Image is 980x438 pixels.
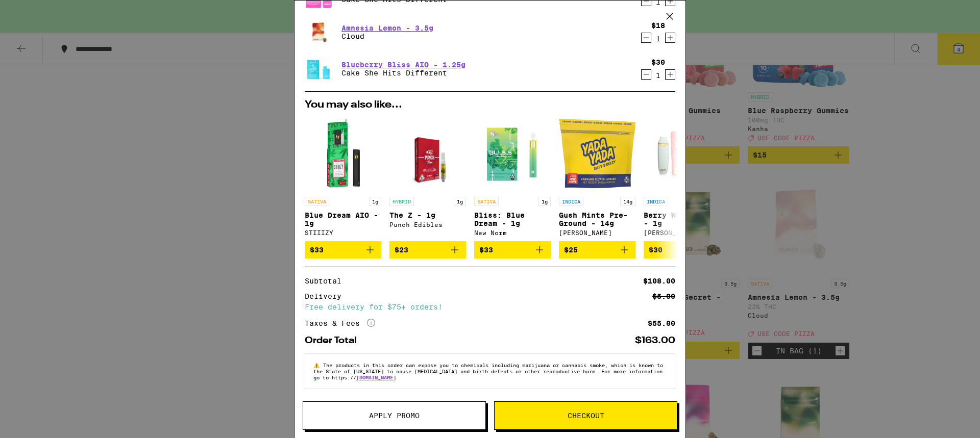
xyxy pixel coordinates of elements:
div: [PERSON_NAME] [559,229,635,236]
p: 1g [369,197,381,206]
p: Bliss: Blue Dream - 1g [474,211,551,227]
div: 1 [651,71,665,80]
p: INDICA [559,197,583,206]
p: Cake She Hits Different [341,69,465,77]
span: $30 [649,246,663,254]
div: Order Total [305,336,364,345]
p: Cloud [341,32,433,40]
div: Subtotal [305,277,349,285]
button: Add to bag [305,241,381,259]
p: Gush Mints Pre-Ground - 14g [559,211,635,227]
h2: You may also like... [305,100,675,110]
a: Open page for Blue Dream AIO - 1g from STIIIZY [305,115,381,241]
a: [DOMAIN_NAME] [356,374,396,380]
span: Checkout [568,412,604,419]
p: SATIVA [474,197,499,206]
div: Free delivery for $75+ orders! [305,303,675,311]
p: 1g [538,197,551,206]
img: New Norm - Bliss: Blue Dream - 1g [474,115,551,192]
img: Yada Yada - Gush Mints Pre-Ground - 14g [559,115,635,192]
div: $55.00 [648,320,675,327]
img: Cake She Hits Different - Blueberry Bliss AIO - 1.25g [305,55,333,83]
button: Checkout [494,401,677,430]
span: Apply Promo [369,412,420,419]
button: Decrement [641,69,651,80]
button: Add to bag [644,241,720,259]
div: Delivery [305,293,349,300]
button: Apply Promo [303,401,486,430]
a: Amnesia Lemon - 3.5g [341,24,433,32]
a: Open page for Bliss: Blue Dream - 1g from New Norm [474,115,551,241]
button: Add to bag [474,241,551,259]
span: $33 [479,246,493,254]
div: $18 [651,21,665,30]
span: $33 [310,246,324,254]
div: $163.00 [635,336,675,345]
p: Berry White AIO - 1g [644,211,720,227]
div: $108.00 [643,277,675,285]
button: Decrement [641,33,651,43]
img: Punch Edibles - The Z - 1g [398,115,457,192]
a: Open page for Gush Mints Pre-Ground - 14g from Yada Yada [559,115,635,241]
span: The products in this order can expose you to chemicals including marijuana or cannabis smoke, whi... [313,362,663,380]
button: Increment [665,69,675,80]
p: SATIVA [305,197,329,206]
div: 1 [651,35,665,43]
a: Open page for Berry White AIO - 1g from Jeeter [644,115,720,241]
img: STIIIZY - Blue Dream AIO - 1g [305,115,381,192]
div: [PERSON_NAME] [644,229,720,236]
p: The Z - 1g [389,211,466,219]
a: Open page for The Z - 1g from Punch Edibles [389,115,466,241]
span: $25 [564,246,578,254]
p: INDICA [644,197,668,206]
span: $23 [395,246,408,254]
button: Increment [665,33,675,43]
a: Blueberry Bliss AIO - 1.25g [341,61,465,69]
p: Blue Dream AIO - 1g [305,211,381,227]
p: HYBRID [389,197,414,206]
button: Add to bag [559,241,635,259]
span: ⚠️ [313,362,323,368]
img: Jeeter - Berry White AIO - 1g [644,115,720,192]
div: New Norm [474,229,551,236]
div: Punch Edibles [389,221,466,228]
div: $30 [651,58,665,66]
img: Cloud - Amnesia Lemon - 3.5g [305,18,333,46]
div: Taxes & Fees [305,319,375,328]
div: STIIIZY [305,229,381,236]
p: 14g [620,197,635,206]
p: 1g [454,197,466,206]
div: $5.00 [652,293,675,300]
button: Add to bag [389,241,466,259]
